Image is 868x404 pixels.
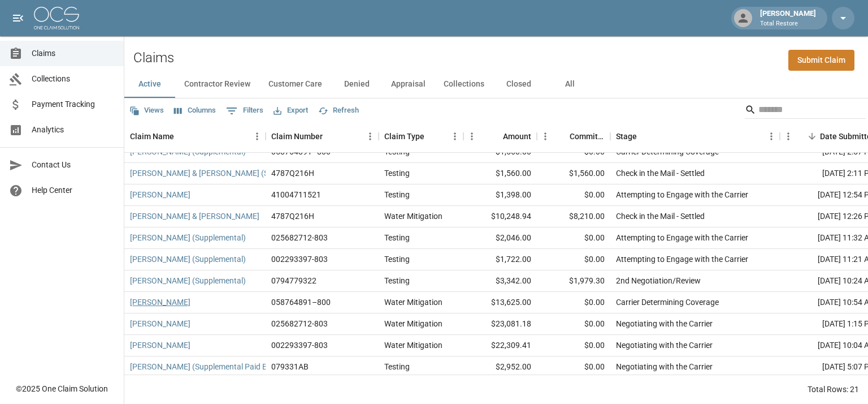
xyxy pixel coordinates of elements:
[130,232,246,243] a: [PERSON_NAME] (Supplemental)
[271,167,314,179] div: 4787Q216H
[616,253,748,265] div: Attempting to Engage with the Carrier
[537,121,610,152] div: Committed Amount
[424,128,440,144] button: Sort
[763,128,780,145] button: Menu
[382,71,435,98] button: Appraisal
[537,270,610,292] div: $1,979.30
[331,71,382,98] button: Denied
[127,102,167,119] button: Views
[16,383,108,394] div: © 2025 One Claim Solution
[384,167,410,179] div: Testing
[384,189,410,200] div: Testing
[130,296,190,308] a: [PERSON_NAME]
[249,128,266,145] button: Menu
[463,184,537,206] div: $1,398.00
[780,128,797,145] button: Menu
[271,232,328,243] div: 025682712-803
[271,361,309,372] div: 079331AB
[271,102,311,119] button: Export
[760,19,816,29] p: Total Restore
[745,101,866,121] div: Search
[130,361,275,372] a: [PERSON_NAME] (Supplemental Paid Bill)
[271,275,316,286] div: 0794779322
[384,121,424,152] div: Claim Type
[616,296,719,308] div: Carrier Determining Coverage
[616,167,705,179] div: Check in the Mail - Settled
[487,128,503,144] button: Sort
[463,128,480,145] button: Menu
[271,189,321,200] div: 41004711521
[616,232,748,243] div: Attempting to Engage with the Carrier
[463,206,537,227] div: $10,248.94
[271,296,331,308] div: 058764891–800
[259,71,331,98] button: Customer Care
[124,71,175,98] button: Active
[32,184,115,196] span: Help Center
[379,121,463,152] div: Claim Type
[271,253,328,265] div: 002293397-803
[537,206,610,227] div: $8,210.00
[616,275,701,286] div: 2nd Negotiation/Review
[463,292,537,313] div: $13,625.00
[32,98,115,110] span: Payment Tracking
[323,128,338,144] button: Sort
[7,7,29,29] button: open drawer
[175,71,259,98] button: Contractor Review
[616,361,713,372] div: Negotiating with the Carrier
[266,121,379,152] div: Claim Number
[271,210,314,222] div: 4787Q216H
[463,335,537,356] div: $22,309.41
[537,249,610,270] div: $0.00
[34,7,79,29] img: ocs-logo-white-transparent.png
[446,128,463,145] button: Menu
[32,124,115,136] span: Analytics
[124,121,266,152] div: Claim Name
[503,121,531,152] div: Amount
[133,50,174,66] h2: Claims
[537,163,610,184] div: $1,560.00
[756,8,821,28] div: [PERSON_NAME]
[435,71,493,98] button: Collections
[463,270,537,292] div: $3,342.00
[537,227,610,249] div: $0.00
[130,210,259,222] a: [PERSON_NAME] & [PERSON_NAME]
[384,232,410,243] div: Testing
[130,275,246,286] a: [PERSON_NAME] (Supplemental)
[384,361,410,372] div: Testing
[463,163,537,184] div: $1,560.00
[174,128,190,144] button: Sort
[537,313,610,335] div: $0.00
[271,121,323,152] div: Claim Number
[610,121,780,152] div: Stage
[463,227,537,249] div: $2,046.00
[493,71,544,98] button: Closed
[223,102,266,120] button: Show filters
[570,121,605,152] div: Committed Amount
[315,102,362,119] button: Refresh
[130,339,190,351] a: [PERSON_NAME]
[130,189,190,200] a: [PERSON_NAME]
[804,128,820,144] button: Sort
[124,71,868,98] div: dynamic tabs
[616,318,713,329] div: Negotiating with the Carrier
[130,121,174,152] div: Claim Name
[130,167,315,179] a: [PERSON_NAME] & [PERSON_NAME] (Supplemental)
[271,318,328,329] div: 025682712-803
[384,339,442,351] div: Water Mitigation
[384,253,410,265] div: Testing
[537,335,610,356] div: $0.00
[130,318,190,329] a: [PERSON_NAME]
[537,356,610,378] div: $0.00
[616,210,705,222] div: Check in the Mail - Settled
[384,275,410,286] div: Testing
[384,318,442,329] div: Water Mitigation
[463,356,537,378] div: $2,952.00
[537,292,610,313] div: $0.00
[616,339,713,351] div: Negotiating with the Carrier
[32,48,115,59] span: Claims
[808,384,859,395] div: Total Rows: 21
[788,50,854,71] a: Submit Claim
[32,73,115,85] span: Collections
[537,184,610,206] div: $0.00
[130,253,246,265] a: [PERSON_NAME] (Supplemental)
